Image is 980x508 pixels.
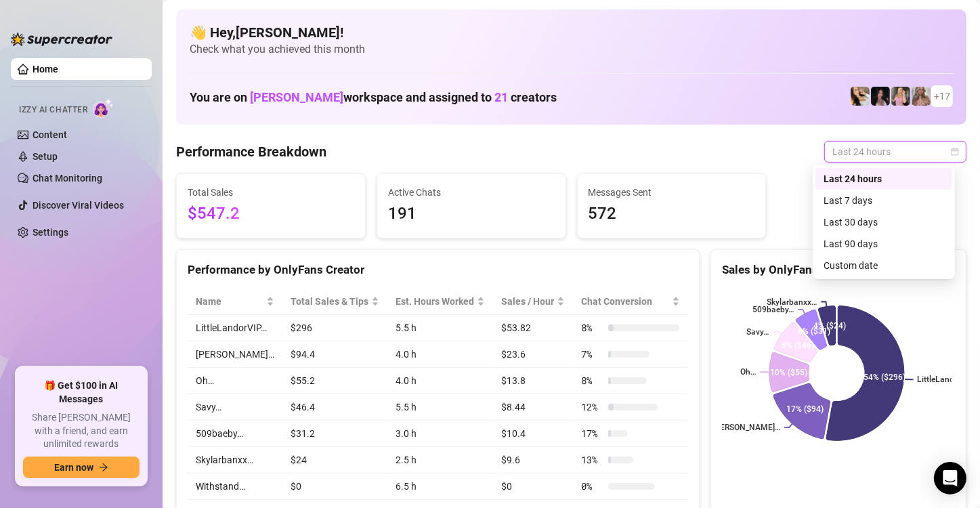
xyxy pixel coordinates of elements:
[824,258,944,273] div: Custom date
[752,305,794,314] text: 509baeby…
[23,411,140,451] span: Share [PERSON_NAME] with a friend, and earn unlimited rewards
[581,452,603,467] span: 13 %
[951,148,959,156] span: calendar
[188,421,282,447] td: 509baeby…
[493,289,573,315] th: Sales / Hour
[282,289,387,315] th: Total Sales & Tips
[824,171,944,186] div: Last 24 hours
[589,185,755,200] span: Messages Sent
[815,211,952,233] div: Last 30 days
[188,315,282,341] td: LittleLandorVIP…
[282,473,387,500] td: $0
[282,447,387,473] td: $24
[99,463,108,472] span: arrow-right
[891,87,910,106] img: Kenzie (@dmaxkenzfree)
[871,87,890,106] img: Baby (@babyyyybellaa)
[188,394,282,421] td: Savy…
[581,400,603,415] span: 12 %
[190,42,953,57] span: Check what you achieved this month
[832,142,958,162] span: Last 24 hours
[581,347,603,362] span: 7 %
[388,201,555,227] span: 191
[188,185,354,200] span: Total Sales
[912,87,931,106] img: Kenzie (@dmaxkenz)
[493,341,573,368] td: $23.6
[581,320,603,335] span: 8 %
[33,227,68,238] a: Settings
[387,368,493,394] td: 4.0 h
[188,201,354,227] span: $547.2
[815,233,952,255] div: Last 90 days
[824,236,944,251] div: Last 90 days
[493,421,573,447] td: $10.4
[190,90,557,105] h1: You are on workspace and assigned to creators
[589,201,755,227] span: 572
[493,368,573,394] td: $13.8
[387,315,493,341] td: 5.5 h
[581,426,603,441] span: 17 %
[387,341,493,368] td: 4.0 h
[23,457,140,478] button: Earn nowarrow-right
[573,289,687,315] th: Chat Conversion
[824,193,944,208] div: Last 7 days
[493,447,573,473] td: $9.6
[494,90,508,104] span: 21
[712,423,780,432] text: [PERSON_NAME]…
[581,479,603,494] span: 0 %
[33,64,58,75] a: Home
[387,394,493,421] td: 5.5 h
[934,462,966,494] div: Open Intercom Messenger
[93,98,114,118] img: AI Chatter
[54,462,93,473] span: Earn now
[493,473,573,500] td: $0
[282,394,387,421] td: $46.4
[188,368,282,394] td: Oh…
[33,173,102,184] a: Chat Monitoring
[33,151,58,162] a: Setup
[740,368,756,377] text: Oh…
[250,90,343,104] span: [PERSON_NAME]
[282,421,387,447] td: $31.2
[851,87,870,106] img: Avry (@avryjennerfree)
[188,261,688,279] div: Performance by OnlyFans Creator
[282,368,387,394] td: $55.2
[815,168,952,190] div: Last 24 hours
[501,294,554,309] span: Sales / Hour
[33,200,124,211] a: Discover Viral Videos
[282,315,387,341] td: $296
[581,294,668,309] span: Chat Conversion
[767,297,817,307] text: Skylarbanxx…
[188,341,282,368] td: [PERSON_NAME]…
[815,190,952,211] div: Last 7 days
[396,294,474,309] div: Est. Hours Worked
[722,261,955,279] div: Sales by OnlyFans Creator
[190,23,953,42] h4: 👋 Hey, [PERSON_NAME] !
[493,394,573,421] td: $8.44
[23,379,140,406] span: 🎁 Get $100 in AI Messages
[746,327,769,337] text: Savy…
[581,373,603,388] span: 8 %
[815,255,952,276] div: Custom date
[282,341,387,368] td: $94.4
[19,104,87,117] span: Izzy AI Chatter
[493,315,573,341] td: $53.82
[33,129,67,140] a: Content
[387,447,493,473] td: 2.5 h
[917,375,960,385] text: LittleLand...
[934,89,950,104] span: + 17
[291,294,368,309] span: Total Sales & Tips
[388,185,555,200] span: Active Chats
[188,473,282,500] td: Withstand…
[11,33,112,46] img: logo-BBDzfeDw.svg
[824,215,944,230] div: Last 30 days
[196,294,263,309] span: Name
[387,421,493,447] td: 3.0 h
[188,447,282,473] td: Skylarbanxx…
[387,473,493,500] td: 6.5 h
[176,142,326,161] h4: Performance Breakdown
[188,289,282,315] th: Name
